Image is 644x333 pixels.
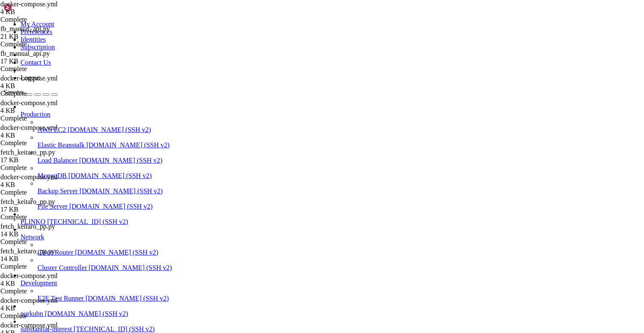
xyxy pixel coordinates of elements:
[0,173,86,189] span: docker-compose.yml
[0,50,86,65] span: fb_manual_api.py
[0,0,57,8] span: docker-compose.yml
[0,198,55,205] span: fetch_keitaro_pp.py
[0,164,86,172] div: Complete
[0,82,86,90] div: 4 KB
[0,90,86,98] div: Complete
[0,99,86,115] span: docker-compose.yml
[0,57,86,65] div: 17 KB
[0,107,86,115] div: 4 KB
[0,230,86,238] div: 14 KB
[0,287,86,295] div: Complete
[0,65,86,73] div: Complete
[0,263,86,270] div: Complete
[0,198,86,213] span: fetch_keitaro_pp.py
[0,213,86,221] div: Complete
[0,8,86,16] div: 4 KB
[0,297,86,312] span: docker-compose.yml
[0,139,86,147] div: Complete
[0,255,86,263] div: 14 KB
[0,322,57,329] span: docker-compose.yml
[0,272,57,279] span: docker-compose.yml
[0,272,86,287] span: docker-compose.yml
[0,156,86,164] div: 17 KB
[0,40,86,48] div: Complete
[0,16,86,23] div: Complete
[0,206,86,213] div: 17 KB
[0,247,55,255] span: fetch_keitaro_pp.py
[0,50,50,57] span: fb_manual_api.py
[0,132,86,139] div: 4 KB
[0,189,86,196] div: Complete
[0,247,86,263] span: fetch_keitaro_pp.py
[0,280,86,287] div: 4 KB
[0,124,57,131] span: docker-compose.yml
[0,304,86,312] div: 4 KB
[0,75,57,82] span: docker-compose.yml
[0,223,55,230] span: fetch_keitaro_pp.py
[0,124,86,139] span: docker-compose.yml
[0,99,57,106] span: docker-compose.yml
[0,75,86,90] span: docker-compose.yml
[0,25,50,32] span: fb_manual_api.py
[0,173,57,181] span: docker-compose.yml
[0,238,86,246] div: Complete
[0,223,86,238] span: fetch_keitaro_pp.py
[0,149,55,156] span: fetch_keitaro_pp.py
[0,25,86,40] span: fb_manual_api.py
[0,33,86,40] div: 21 KB
[0,149,86,164] span: fetch_keitaro_pp.py
[0,0,86,16] span: docker-compose.yml
[0,181,86,189] div: 4 KB
[0,115,86,122] div: Complete
[0,297,57,304] span: docker-compose.yml
[0,312,86,320] div: Complete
